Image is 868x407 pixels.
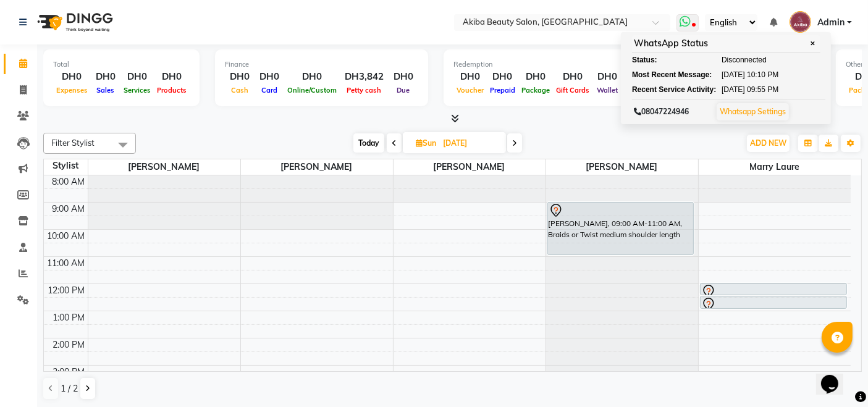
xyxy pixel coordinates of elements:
[120,86,154,94] span: Services
[548,203,694,254] div: [PERSON_NAME], 09:00 AM-11:00 AM, Braids or Twist medium shoulder length
[747,69,778,80] span: 10:10 PM
[750,138,786,148] span: ADD NEW
[632,69,700,80] div: Most Recent Message:
[51,311,88,324] div: 1:00 PM
[120,70,154,84] div: DH0
[632,35,820,52] div: WhatsApp Status
[45,257,88,270] div: 11:00 AM
[453,86,487,94] span: Voucher
[553,86,592,94] span: Gift Cards
[258,86,280,94] span: Card
[353,133,384,153] span: Today
[51,366,88,379] div: 3:00 PM
[439,134,501,153] input: 2025-09-07
[722,54,767,65] span: Disconnected
[88,159,240,175] span: [PERSON_NAME]
[61,382,78,395] span: 1 / 2
[50,203,88,216] div: 9:00 AM
[50,175,88,188] div: 8:00 AM
[453,59,622,70] div: Redemption
[154,86,190,94] span: Products
[225,59,418,70] div: Finance
[284,86,340,94] span: Online/Custom
[225,70,255,84] div: DH0
[722,84,745,95] span: [DATE]
[553,70,592,84] div: DH0
[241,159,393,175] span: [PERSON_NAME]
[344,86,385,94] span: Petty cash
[747,84,778,95] span: 09:55 PM
[46,284,88,297] div: 12:00 PM
[51,138,95,148] span: Filter Stylist
[154,70,190,84] div: DH0
[53,59,190,70] div: Total
[594,86,621,94] span: Wallet
[45,230,88,243] div: 10:00 AM
[699,159,851,175] span: Marry Laure
[487,70,518,84] div: DH0
[817,16,845,29] span: Admin
[53,70,91,84] div: DH0
[592,70,622,84] div: DH0
[32,5,116,40] img: logo
[413,138,439,148] span: Sun
[807,39,819,48] span: ✕
[487,86,518,94] span: Prepaid
[228,86,251,94] span: Cash
[394,159,546,175] span: [PERSON_NAME]
[51,338,88,351] div: 2:00 PM
[91,70,120,84] div: DH0
[632,84,700,95] div: Recent Service Activity:
[720,107,786,116] a: Whatsapp Settings
[701,283,846,295] div: [PERSON_NAME], 12:00 PM-12:30 PM, Single braids removal from
[394,86,413,94] span: Due
[255,70,284,84] div: DH0
[94,86,118,94] span: Sales
[717,103,789,120] button: Whatsapp Settings
[747,135,790,152] button: ADD NEW
[722,69,745,80] span: [DATE]
[518,86,553,94] span: Package
[453,70,487,84] div: DH0
[389,70,418,84] div: DH0
[632,54,700,65] div: Status:
[340,70,389,84] div: DH3,842
[53,86,91,94] span: Expenses
[546,159,698,175] span: [PERSON_NAME]
[518,70,553,84] div: DH0
[701,296,846,308] div: [PERSON_NAME], 12:30 PM-01:00 PM, Hair mayonaise treatment
[816,358,856,395] iframe: chat widget
[634,107,689,116] span: 08047224946
[44,159,88,172] div: Stylist
[790,11,811,33] img: Admin
[284,70,340,84] div: DH0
